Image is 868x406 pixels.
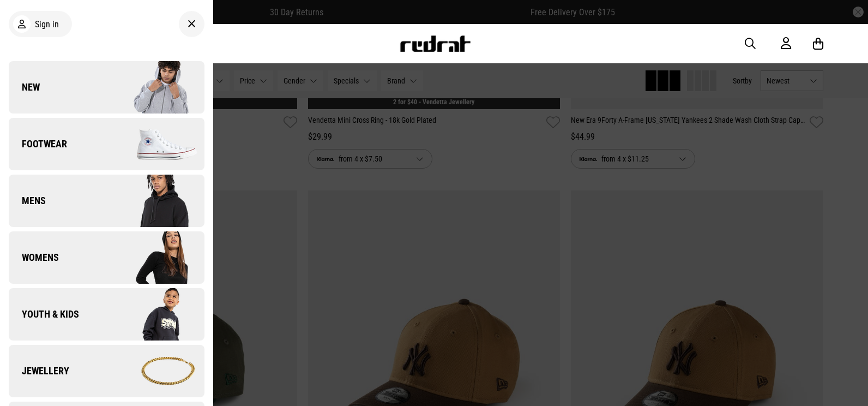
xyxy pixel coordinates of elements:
span: Mens [9,194,46,207]
span: Sign in [35,19,59,29]
a: Mens Company [9,175,204,227]
img: Company [106,60,204,115]
span: New [9,81,40,94]
a: Youth & Kids Company [9,288,204,341]
span: Footwear [9,138,67,151]
a: Jewellery Company [9,345,204,397]
span: Jewellery [9,365,69,378]
a: Footwear Company [9,118,204,170]
img: Company [106,117,204,171]
span: Womens [9,251,59,264]
span: Youth & Kids [9,308,79,321]
img: Redrat logo [399,35,471,52]
a: New Company [9,61,204,114]
a: Womens Company [9,231,204,284]
img: Company [106,230,204,285]
img: Company [106,344,204,398]
button: Open LiveChat chat widget [9,4,41,37]
img: Company [106,287,204,342]
img: Company [106,174,204,228]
